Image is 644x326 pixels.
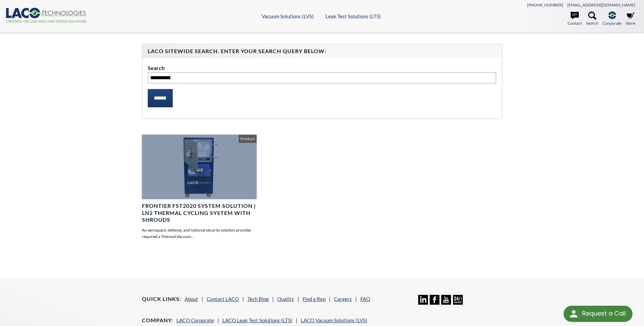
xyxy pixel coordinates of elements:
[142,227,257,240] p: An aerospace, defense, and national security solution provider required a Thermal Vacuum...
[567,2,635,7] a: [EMAIL_ADDRESS][DOMAIN_NAME]
[301,317,367,323] a: LACO Vacuum Solutions (LVS)
[239,135,257,143] span: Product
[568,308,579,319] img: round button
[277,296,294,302] a: Quality
[334,296,352,302] a: Careers
[303,296,326,302] a: Find a Rep
[360,296,370,302] a: FAQ
[568,12,582,26] a: Contact
[148,64,497,72] label: Search
[176,317,214,323] a: LACO Corporate
[142,296,181,303] h4: Quick Links
[222,317,292,323] a: LACO Leak Test Solutions (LTS)
[148,48,497,55] h4: LACO Sitewide Search. Enter your Search Query Below:
[453,300,463,306] a: 24/7 Support
[564,306,633,322] div: Request a Call
[247,296,269,302] a: Tech Blog
[603,20,621,26] span: Corporate
[262,13,314,19] a: Vacuum Solutions (LVS)
[453,295,463,305] img: 24/7 Support Icon
[142,317,173,324] h4: Company
[626,12,635,26] a: Store
[586,12,598,26] a: Search
[185,296,198,302] a: About
[142,135,257,240] a: Frontier FST2020 System Solution | LN2 Thermal Cycling System with Shrouds An aerospace, defense,...
[582,306,626,321] div: Request a Call
[142,202,257,223] h4: Frontier FST2020 System Solution | LN2 Thermal Cycling System with Shrouds
[527,2,563,7] a: [PHONE_NUMBER]
[207,296,239,302] a: Contact LACO
[326,13,381,19] a: Leak Test Solutions (LTS)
